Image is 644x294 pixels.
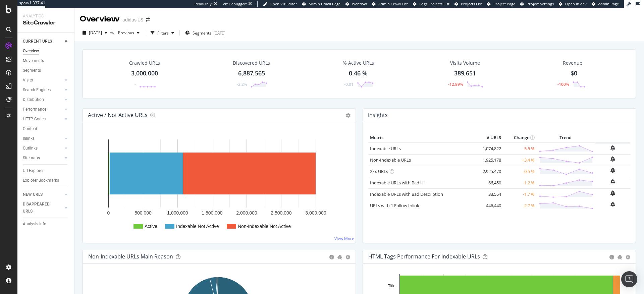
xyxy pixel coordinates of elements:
div: gear [626,255,630,259]
a: Project Page [487,1,515,7]
a: Indexable URLs [370,145,401,152]
div: Viz Debugger: [223,1,247,7]
text: 3,000,000 [305,210,326,216]
text: 0 [107,210,110,216]
div: 389,651 [454,69,476,78]
a: Segments [23,67,69,74]
div: -0.01 [344,81,354,87]
div: Open Intercom Messenger [621,271,637,287]
a: Sitemaps [23,155,63,162]
a: Projects List [454,1,482,7]
span: Segments [193,30,211,36]
button: Previous [115,27,142,38]
text: 1,500,000 [202,210,222,216]
text: 1,000,000 [167,210,188,216]
span: $0 [571,69,577,77]
div: Analysis Info [23,221,46,228]
a: Open in dev [559,1,587,7]
th: Change [503,133,536,143]
button: Filters [148,27,177,38]
a: Inlinks [23,135,63,142]
a: Analysis Info [23,221,69,228]
div: Overview [23,48,39,55]
a: Logs Projects List [413,1,449,7]
button: [DATE] [80,27,110,38]
div: Filters [157,30,169,36]
div: circle-info [329,255,334,259]
span: Open Viz Editor [270,1,297,6]
span: Previous [115,30,134,36]
a: DISAPPEARED URLS [23,201,63,215]
div: Non-Indexable URLs Main Reason [88,253,173,260]
a: Overview [23,48,69,55]
h4: Insights [368,111,388,120]
div: 0.46 % [349,69,368,78]
a: Admin Crawl List [372,1,408,7]
h4: Active / Not Active URLs [88,111,148,120]
a: HTTP Codes [23,116,63,123]
div: -12.89% [448,81,463,87]
div: bell-plus [610,156,615,162]
text: 2,500,000 [271,210,291,216]
div: ReadOnly: [195,1,213,7]
div: Sitemaps [23,155,40,162]
div: Discovered URLs [233,60,270,66]
div: [DATE] [213,30,225,36]
span: Admin Page [598,1,619,6]
a: Non-Indexable URLs [370,157,411,163]
td: +3.4 % [503,154,536,166]
div: Content [23,125,37,132]
a: Admin Page [592,1,619,7]
div: - [135,81,136,87]
td: -0.5 % [503,166,536,177]
div: NEW URLS [23,191,43,198]
th: Trend [536,133,595,143]
div: Overview [80,13,120,25]
a: Search Engines [23,86,63,94]
span: Project Page [493,1,515,6]
div: Segments [23,67,41,74]
text: 2,000,000 [236,210,257,216]
td: 33,554 [476,188,503,200]
span: Webflow [352,1,367,6]
td: 66,450 [476,177,503,188]
div: Visits Volume [450,60,480,66]
div: Explorer Bookmarks [23,177,59,184]
span: 2025 Sep. 16th [89,30,102,36]
div: -100% [557,81,569,87]
a: Open Viz Editor [263,1,297,7]
span: Admin Crawl List [378,1,408,6]
div: circle-info [609,255,614,259]
td: -2.7 % [503,200,536,211]
td: 2,925,470 [476,166,503,177]
div: Url Explorer [23,167,44,174]
div: % Active URLs [343,60,374,66]
div: Crawled URLs [129,60,160,66]
span: Open in dev [565,1,587,6]
div: bell-plus [610,168,615,173]
a: Admin Crawl Page [302,1,340,7]
a: Performance [23,106,63,113]
div: bug [618,255,622,259]
td: -1.2 % [503,177,536,188]
a: Indexable URLs with Bad H1 [370,180,426,186]
a: Project Settings [520,1,554,7]
div: DISAPPEARED URLS [23,201,57,215]
div: Outlinks [23,145,38,152]
a: Content [23,125,69,132]
th: # URLS [476,133,503,143]
div: bug [337,255,342,259]
span: Project Settings [527,1,554,6]
a: Outlinks [23,145,63,152]
div: bell-plus [610,179,615,184]
div: Distribution [23,96,44,103]
div: Search Engines [23,86,51,94]
div: bell-plus [610,190,615,196]
div: Movements [23,57,44,64]
div: -2.2% [237,81,247,87]
svg: A chart. [88,133,348,237]
a: Movements [23,57,69,64]
span: Revenue [563,60,582,66]
a: Explorer Bookmarks [23,177,69,184]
